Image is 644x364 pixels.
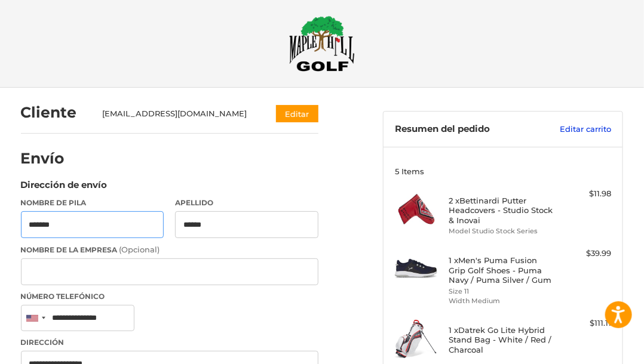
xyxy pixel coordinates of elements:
h4: 2 x Bettinardi Putter Headcovers - Studio Stock & Inovai [449,196,554,225]
h2: Envío [21,149,91,168]
h4: 1 x Men's Puma Fusion Grip Golf Shoes - Puma Navy / Puma Silver / Gum [449,255,554,285]
legend: Dirección de envío [21,178,108,198]
li: Width Medium [449,296,554,306]
li: Model Studio Stock Series [449,226,554,236]
h3: 5 Items [395,166,611,176]
div: [EMAIL_ADDRESS][DOMAIN_NAME] [102,108,253,120]
div: United States: +1 [22,306,49,331]
small: (Opcional) [119,245,160,254]
h4: 1 x Datrek Go Lite Hybrid Stand Bag - White / Red / Charcoal [449,325,554,354]
label: Dirección [21,337,318,348]
li: Size 11 [449,286,554,297]
label: Número telefónico [21,291,318,302]
div: $111.11 [557,317,611,329]
img: Maple Hill Golf [289,16,355,72]
label: Nombre de pila [21,198,164,208]
label: Nombre de la empresa [21,244,318,256]
button: Editar [276,105,318,122]
a: Editar carrito [535,124,611,135]
div: $11.98 [557,188,611,200]
div: $39.99 [557,248,611,260]
h2: Cliente [21,103,91,122]
h3: Resumen del pedido [395,124,535,135]
label: Apellido [175,198,318,208]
